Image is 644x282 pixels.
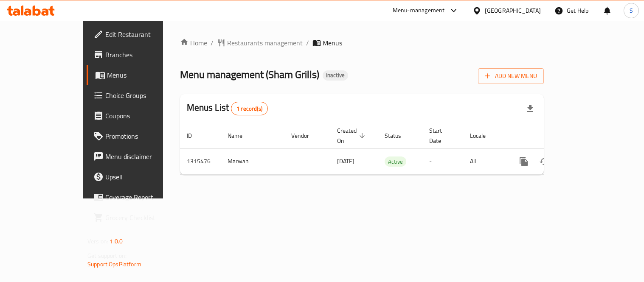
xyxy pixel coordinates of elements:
a: Choice Groups [87,85,191,106]
span: Menu disclaimer [105,151,184,162]
span: Locale [470,131,497,141]
span: Edit Restaurant [105,29,184,39]
a: Branches [87,45,191,65]
div: Menu-management [393,6,445,16]
li: / [211,38,214,48]
h2: Menus List [187,101,268,115]
span: Version: [87,236,108,247]
a: Upsell [87,167,191,187]
span: Inactive [323,72,348,79]
span: Coverage Report [105,192,184,202]
table: enhanced table [180,123,602,175]
span: Restaurants management [227,38,303,48]
span: Vendor [291,131,320,141]
span: Get support on: [87,250,127,261]
a: Restaurants management [217,38,303,48]
button: Add New Menu [478,68,544,84]
a: Menu disclaimer [87,146,191,167]
span: Coupons [105,111,184,121]
th: Actions [507,123,602,149]
span: Created On [337,126,368,146]
a: Home [180,38,207,48]
td: Marwan [221,148,284,174]
div: [GEOGRAPHIC_DATA] [485,6,541,15]
span: S [630,6,633,15]
span: Menu management ( Sham Grills ) [180,65,319,84]
span: 1.0.0 [110,236,123,247]
span: Branches [105,50,184,60]
span: Promotions [105,131,184,141]
span: ID [187,131,203,141]
nav: breadcrumb [180,38,544,48]
button: Change Status [534,151,554,172]
span: Choice Groups [105,90,184,101]
div: Export file [520,98,540,119]
span: Name [228,131,253,141]
span: Upsell [105,172,184,182]
a: Coverage Report [87,187,191,207]
a: Edit Restaurant [87,24,191,45]
a: Promotions [87,126,191,146]
span: 1 record(s) [231,105,267,113]
span: [DATE] [337,156,354,167]
a: Support.OpsPlatform [87,259,141,270]
td: All [463,148,507,174]
a: Grocery Checklist [87,207,191,228]
a: Coupons [87,106,191,126]
span: Menus [323,38,342,48]
span: Add New Menu [485,71,537,81]
span: Start Date [429,126,453,146]
td: - [422,148,463,174]
div: Inactive [323,70,348,81]
span: Status [385,131,412,141]
span: Menus [107,70,184,80]
li: / [306,38,309,48]
span: Active [385,157,406,167]
a: Menus [87,65,191,85]
button: more [514,151,534,172]
td: 1315476 [180,148,221,174]
div: Total records count [231,102,268,115]
span: Grocery Checklist [105,212,184,223]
